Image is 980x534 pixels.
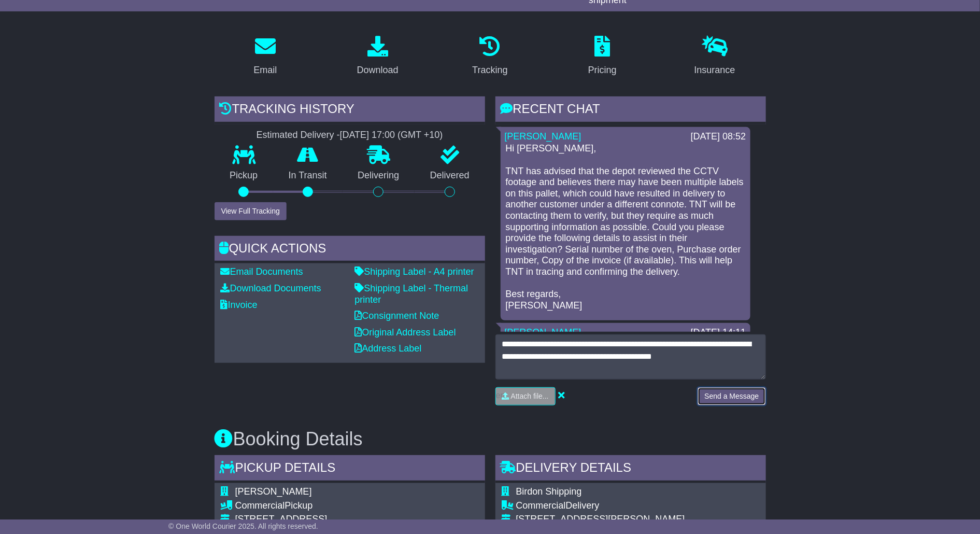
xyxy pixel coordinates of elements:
[698,387,765,405] button: Send a Message
[215,455,485,483] div: Pickup Details
[588,63,617,77] div: Pricing
[506,143,745,311] p: Hi [PERSON_NAME], TNT has advised that the depot reviewed the CCTV footage and believes there may...
[235,500,285,511] span: Commercial
[355,311,439,321] a: Consignment Note
[516,486,582,497] span: Birdon Shipping
[355,327,456,338] a: Original Address Label
[215,236,485,264] div: Quick Actions
[340,130,443,141] div: [DATE] 17:00 (GMT +10)
[505,131,581,142] a: [PERSON_NAME]
[235,514,479,525] div: [STREET_ADDRESS]
[235,500,479,512] div: Pickup
[221,283,321,293] a: Download Documents
[355,283,468,305] a: Shipping Label - Thermal printer
[516,500,566,511] span: Commercial
[215,170,274,181] p: Pickup
[215,429,766,449] h3: Booking Details
[505,327,581,338] a: [PERSON_NAME]
[694,63,735,77] div: Insurance
[215,96,485,124] div: Tracking history
[355,266,474,277] a: Shipping Label - A4 printer
[235,486,312,497] span: [PERSON_NAME]
[516,514,716,525] div: [STREET_ADDRESS][PERSON_NAME]
[495,455,766,483] div: Delivery Details
[581,32,623,81] a: Pricing
[350,32,405,81] a: Download
[415,170,485,181] p: Delivered
[215,202,287,220] button: View Full Tracking
[472,63,507,77] div: Tracking
[465,32,514,81] a: Tracking
[247,32,283,81] a: Email
[215,130,485,141] div: Estimated Delivery -
[691,131,746,143] div: [DATE] 08:52
[273,170,343,181] p: In Transit
[688,32,742,81] a: Insurance
[168,522,318,530] span: © One World Courier 2025. All rights reserved.
[253,63,277,77] div: Email
[516,500,716,512] div: Delivery
[691,327,746,339] div: [DATE] 14:11
[221,300,258,310] a: Invoice
[343,170,415,181] p: Delivering
[355,343,422,354] a: Address Label
[221,266,303,277] a: Email Documents
[357,63,399,77] div: Download
[495,96,766,124] div: RECENT CHAT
